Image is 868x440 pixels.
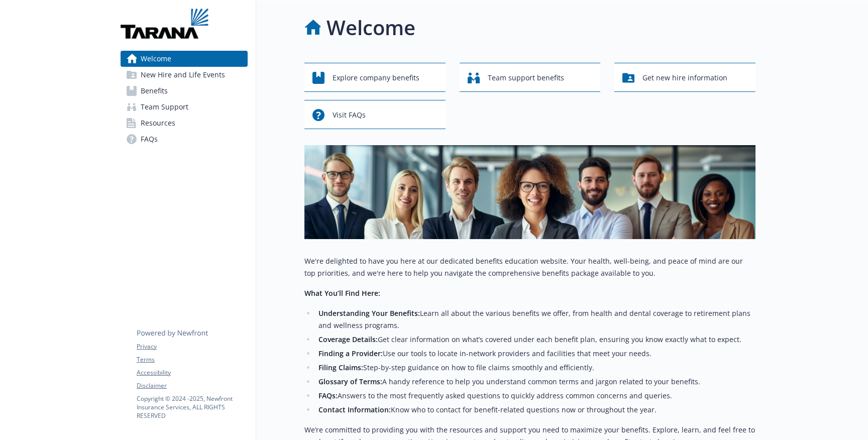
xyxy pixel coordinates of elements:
[137,394,247,420] p: Copyright © 2024 - 2025 , Newfront Insurance Services, ALL RIGHTS RESERVED
[137,355,247,364] a: Terms
[137,368,247,377] a: Accessibility
[121,131,248,147] a: FAQs
[137,381,247,390] a: Disclaimer
[318,335,378,344] strong: Coverage Details:
[315,307,755,332] li: Learn all about the various benefits we offer, from health and dental coverage to retirement plan...
[141,115,175,131] span: Resources
[304,145,755,239] img: overview page banner
[315,390,755,402] li: Answers to the most frequently asked questions to quickly address common concerns and queries.
[318,349,383,358] strong: Finding a Provider:
[121,115,248,131] a: Resources
[141,67,225,83] span: New Hire and Life Events
[304,100,446,129] button: Visit FAQs
[137,342,247,351] a: Privacy
[318,405,391,414] strong: Contact Information:
[315,334,755,346] li: Get clear information on what’s covered under each benefit plan, ensuring you know exactly what t...
[141,51,171,67] span: Welcome
[121,99,248,115] a: Team Support
[141,131,158,147] span: FAQs
[141,83,168,99] span: Benefits
[460,63,601,92] button: Team support benefits
[333,105,366,125] span: Visit FAQs
[141,99,188,115] span: Team Support
[304,63,446,92] button: Explore company benefits
[333,68,419,87] span: Explore company benefits
[488,68,564,87] span: Team support benefits
[304,255,755,279] p: We're delighted to have you here at our dedicated benefits education website. Your health, well-b...
[304,288,380,298] strong: What You’ll Find Here:
[121,51,248,67] a: Welcome
[315,376,755,388] li: A handy reference to help you understand common terms and jargon related to your benefits.
[318,377,382,386] strong: Glossary of Terms:
[327,13,415,43] h1: Welcome
[614,63,755,92] button: Get new hire information
[642,68,727,87] span: Get new hire information
[318,308,420,318] strong: Understanding Your Benefits:
[315,404,755,416] li: Know who to contact for benefit-related questions now or throughout the year.
[318,363,363,372] strong: Filing Claims:
[315,348,755,360] li: Use our tools to locate in-network providers and facilities that meet your needs.
[121,67,248,83] a: New Hire and Life Events
[318,391,338,400] strong: FAQs:
[315,362,755,374] li: Step-by-step guidance on how to file claims smoothly and efficiently.
[121,83,248,99] a: Benefits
